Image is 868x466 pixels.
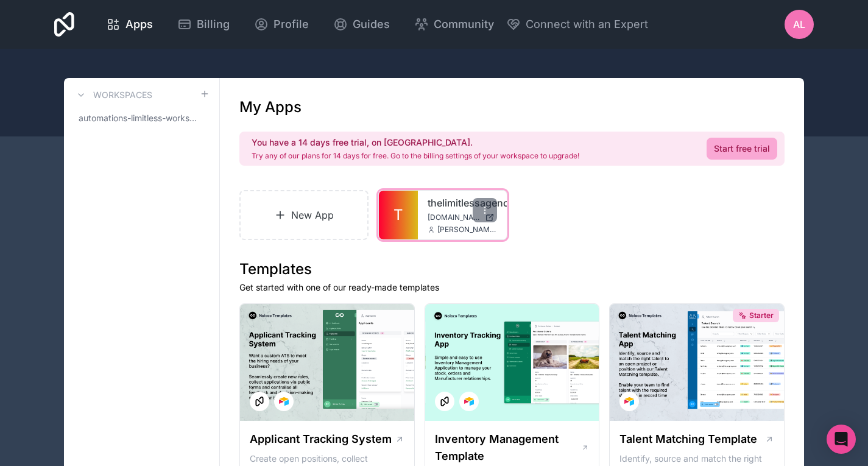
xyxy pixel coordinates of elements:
span: Connect with an Expert [526,16,648,33]
p: Get started with one of our ready-made templates [239,281,785,294]
span: AL [793,17,805,32]
span: automations-limitless-workspace [79,112,200,124]
a: T [379,191,418,239]
span: Profile [273,16,309,33]
a: Profile [244,11,319,38]
span: [PERSON_NAME][EMAIL_ADDRESS][DOMAIN_NAME] [437,225,497,235]
span: Starter [749,311,774,320]
span: T [393,205,403,225]
h2: You have a 14 days free trial, on [GEOGRAPHIC_DATA]. [252,136,579,149]
a: New App [239,190,369,240]
a: Guides [323,11,400,38]
span: Billing [197,16,230,33]
a: [DOMAIN_NAME] [428,213,497,222]
img: Airtable Logo [279,397,289,406]
h1: My Apps [239,97,302,117]
p: Try any of our plans for 14 days for free. Go to the billing settings of your workspace to upgrade! [252,151,579,161]
h1: Applicant Tracking System [250,431,392,448]
span: Apps [125,16,153,33]
a: thelimitlessagency [428,196,497,210]
h1: Templates [239,259,785,279]
a: automations-limitless-workspace [74,107,210,129]
span: [DOMAIN_NAME] [428,213,480,222]
h1: Inventory Management Template [435,431,581,465]
h1: Talent Matching Template [619,431,757,448]
img: Airtable Logo [464,397,474,406]
img: Airtable Logo [624,397,634,406]
a: Billing [168,11,239,38]
a: Apps [96,11,163,38]
a: Community [404,11,504,38]
span: Community [434,16,494,33]
span: Guides [353,16,390,33]
a: Workspaces [74,88,152,102]
div: Open Intercom Messenger [827,425,856,454]
h3: Workspaces [93,89,152,101]
button: Connect with an Expert [506,16,648,33]
a: Start free trial [707,138,777,160]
